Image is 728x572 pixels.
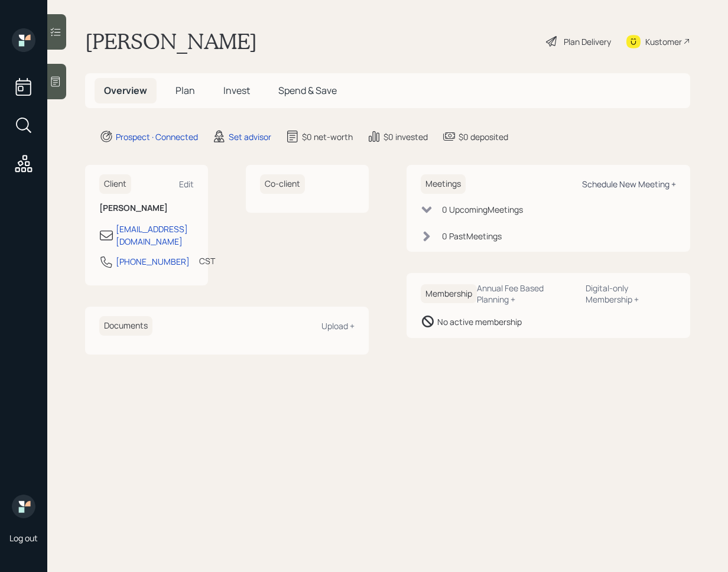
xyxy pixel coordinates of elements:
[99,174,131,194] h6: Client
[442,203,523,216] div: 0 Upcoming Meeting s
[645,35,682,48] div: Kustomer
[302,131,353,143] div: $0 net-worth
[12,495,35,518] img: retirable_logo.png
[442,230,502,242] div: 0 Past Meeting s
[179,178,194,190] div: Edit
[175,84,195,97] span: Plan
[459,131,508,143] div: $0 deposited
[564,35,611,48] div: Plan Delivery
[116,131,198,143] div: Prospect · Connected
[99,203,194,213] h6: [PERSON_NAME]
[586,282,676,305] div: Digital-only Membership +
[104,84,147,97] span: Overview
[85,28,257,54] h1: [PERSON_NAME]
[223,84,250,97] span: Invest
[116,255,190,268] div: [PHONE_NUMBER]
[116,223,194,248] div: [EMAIL_ADDRESS][DOMAIN_NAME]
[437,316,522,328] div: No active membership
[260,174,305,194] h6: Co-client
[9,532,38,544] div: Log out
[99,316,152,336] h6: Documents
[582,178,676,190] div: Schedule New Meeting +
[421,174,466,194] h6: Meetings
[278,84,337,97] span: Spend & Save
[477,282,576,305] div: Annual Fee Based Planning +
[229,131,271,143] div: Set advisor
[199,255,215,267] div: CST
[321,320,355,331] div: Upload +
[421,284,477,304] h6: Membership
[383,131,428,143] div: $0 invested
